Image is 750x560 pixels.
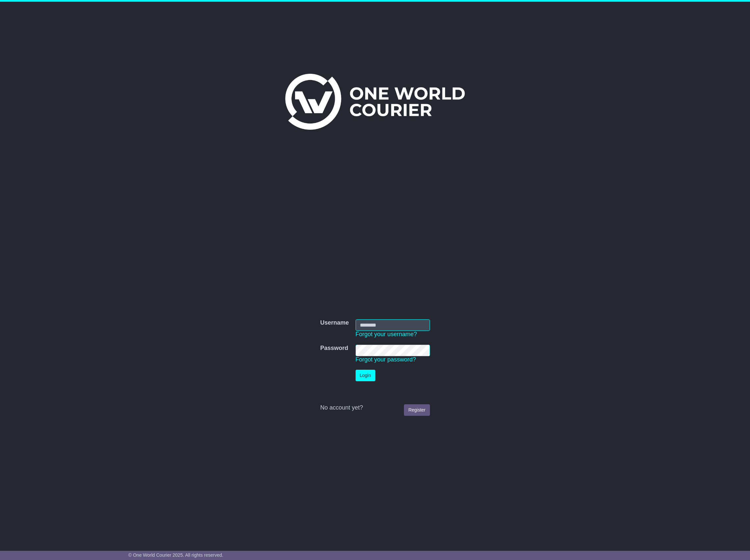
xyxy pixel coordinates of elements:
[356,370,375,381] button: Login
[128,552,223,558] span: © One World Courier 2025. All rights reserved.
[320,404,430,412] div: No account yet?
[320,319,349,327] label: Username
[404,404,430,416] a: Register
[285,74,465,130] img: One World
[356,356,416,363] a: Forgot your password?
[320,345,348,352] label: Password
[356,331,417,337] a: Forgot your username?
